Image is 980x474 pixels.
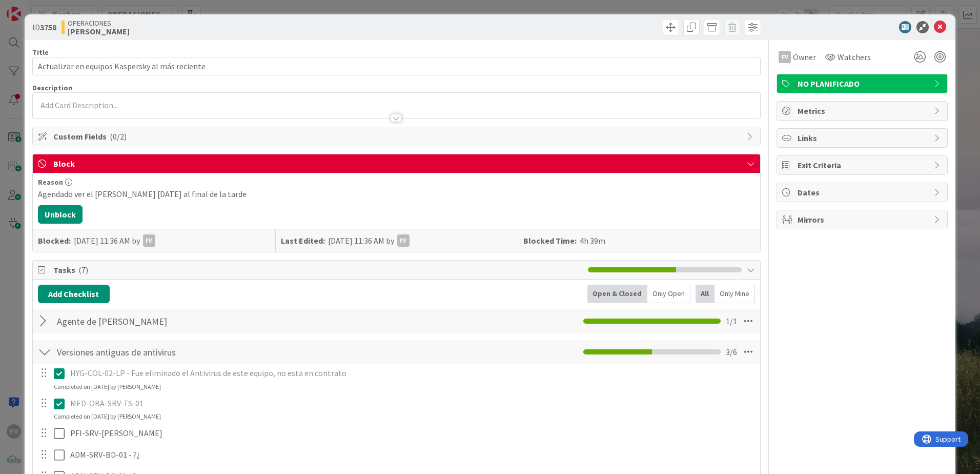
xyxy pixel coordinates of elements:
[798,213,929,226] span: Mirrors
[714,285,755,303] div: Only Mine
[798,105,929,117] span: Metrics
[647,285,690,303] div: Only Open
[53,130,742,143] span: Custom Fields
[779,51,791,63] div: FV
[397,234,410,247] div: FV
[32,57,761,75] input: type card name here...
[40,22,56,32] b: 3758
[32,21,56,33] span: ID
[798,77,929,90] span: NO PLANIFICADO
[74,234,155,247] div: [DATE] 11:36 AM by
[32,83,72,92] span: Description
[580,234,605,247] div: 4h 39m
[53,312,284,330] input: Add Checklist...
[38,205,83,224] button: Unblock
[68,19,130,27] span: OPERACIONES
[587,285,647,303] div: Open & Closed
[726,346,737,358] span: 3 / 6
[70,398,753,409] p: MED-OBA-SRV-TS-01
[53,343,284,361] input: Add Checklist...
[54,412,161,421] div: Completed on [DATE] by [PERSON_NAME]
[281,234,325,247] b: Last Edited:
[523,234,577,247] b: Blocked Time:
[110,131,127,142] span: ( 0/2 )
[38,188,755,200] div: Agendado ver el [PERSON_NAME] [DATE] al final de la tarde
[54,382,161,391] div: Completed on [DATE] by [PERSON_NAME]
[38,179,63,186] span: Reason
[38,285,110,303] button: Add Checklist
[143,234,155,247] div: FV
[53,264,583,276] span: Tasks
[328,234,410,247] div: [DATE] 11:36 AM by
[838,51,871,63] span: Watchers
[793,51,816,63] span: Owner
[70,367,753,379] p: HYG-COL-02-LP - Fue eliminado el Antivirus de este equipo, no esta en contrato
[798,132,929,144] span: Links
[696,285,714,303] div: All
[726,315,737,327] span: 1 / 1
[32,48,49,57] label: Title
[798,159,929,171] span: Exit Criteria
[38,234,71,247] b: Blocked:
[70,427,753,439] p: PFI-SRV-[PERSON_NAME]
[68,27,130,35] b: [PERSON_NAME]
[78,265,88,275] span: ( 7 )
[70,449,753,461] p: ADM-SRV-BD-01 - ?¿
[22,2,47,14] span: Support
[798,186,929,199] span: Dates
[53,157,742,170] span: Block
